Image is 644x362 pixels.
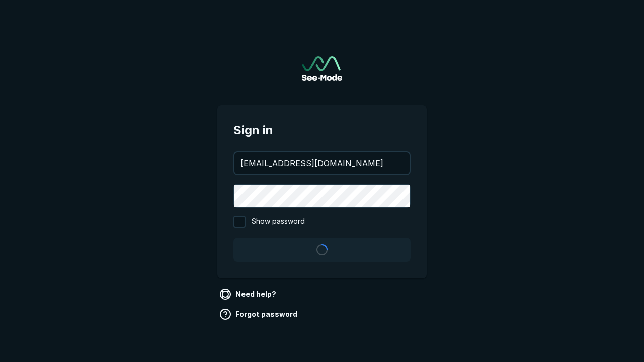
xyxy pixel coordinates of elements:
img: See-Mode Logo [302,56,342,81]
input: your@email.com [234,152,410,174]
span: Show password [252,216,305,228]
a: Forgot password [217,306,301,322]
a: Go to sign in [302,56,342,81]
a: Need help? [217,286,280,302]
span: Sign in [233,121,411,139]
